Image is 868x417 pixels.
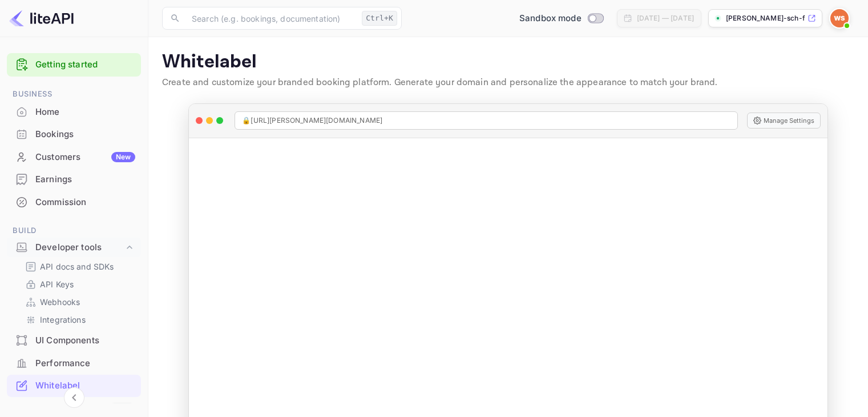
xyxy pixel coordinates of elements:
[64,387,84,408] button: Collapse navigation
[7,146,141,167] a: CustomersNew
[7,191,141,214] div: Commission
[25,296,132,308] a: Webhooks
[40,278,74,290] p: API Keys
[7,352,141,375] div: Performance
[7,375,141,397] div: Whitelabel
[185,7,357,30] input: Search (e.g. bookings, documentation)
[7,330,141,351] a: UI Components
[7,123,141,145] a: Bookings
[162,76,854,90] p: Create and customize your branded booking platform. Generate your domain and personalize the appe...
[25,260,132,272] a: API docs and SDKs
[7,169,141,190] a: Earnings
[747,113,821,129] button: Manage Settings
[111,152,135,162] div: New
[35,241,124,254] div: Developer tools
[7,169,141,191] div: Earnings
[162,51,854,74] p: Whitelabel
[40,260,114,272] p: API docs and SDKs
[7,191,141,212] a: Commission
[35,334,135,347] div: UI Components
[35,128,135,141] div: Bookings
[35,106,135,119] div: Home
[21,258,136,275] div: API docs and SDKs
[519,12,582,25] span: Sandbox mode
[7,224,141,237] span: Build
[35,173,135,186] div: Earnings
[35,196,135,209] div: Commission
[7,123,141,146] div: Bookings
[25,314,132,326] a: Integrations
[25,278,132,290] a: API Keys
[242,115,382,126] span: 🔒 [URL][PERSON_NAME][DOMAIN_NAME]
[7,238,141,258] div: Developer tools
[7,88,141,101] span: Business
[9,9,74,27] img: LiteAPI logo
[7,101,141,123] div: Home
[21,276,136,292] div: API Keys
[35,379,135,392] div: Whitelabel
[35,357,135,370] div: Performance
[40,296,80,308] p: Webhooks
[7,352,141,374] a: Performance
[362,11,397,26] div: Ctrl+K
[7,101,141,122] a: Home
[7,330,141,352] div: UI Components
[7,146,141,169] div: CustomersNew
[637,13,694,23] div: [DATE] — [DATE]
[21,294,136,310] div: Webhooks
[40,314,86,326] p: Integrations
[35,58,135,71] a: Getting started
[830,9,849,27] img: Walden Schäfer
[7,375,141,396] a: Whitelabel
[515,12,608,25] div: Switch to Production mode
[7,53,141,77] div: Getting started
[726,13,805,23] p: [PERSON_NAME]-sch-fer-tlaou.n...
[35,151,135,164] div: Customers
[21,311,136,328] div: Integrations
